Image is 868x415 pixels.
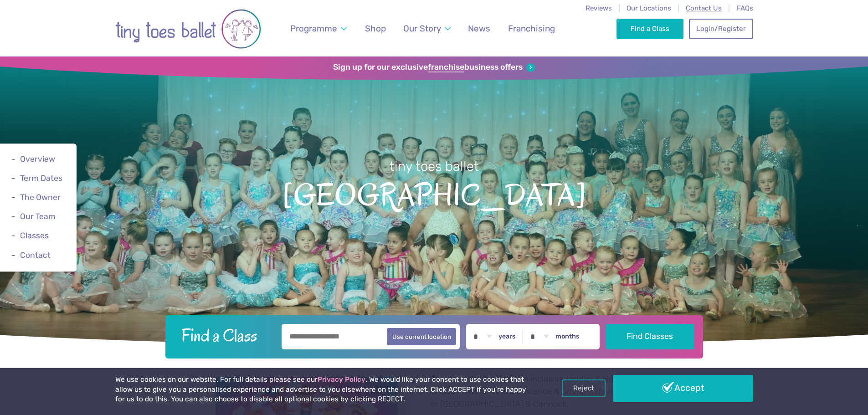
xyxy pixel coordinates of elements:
img: tiny toes ballet [115,6,261,52]
span: Shop [365,23,386,34]
p: We use cookies on our website. For full details please see our . We would like your consent to us... [115,375,530,405]
a: Accept [613,375,753,401]
button: Find Classes [606,324,694,349]
span: News [468,23,490,34]
span: Programme [290,23,337,34]
a: Privacy Policy [318,375,365,384]
a: Our Locations [627,4,671,12]
span: Our Story [403,23,441,34]
a: The Owner [20,193,61,202]
a: Programme [286,18,351,39]
a: Franchising [503,18,559,39]
strong: franchise [428,62,464,72]
a: Reject [562,379,606,397]
a: Contact [20,251,51,260]
a: Shop [360,18,390,39]
a: Reviews [586,4,612,12]
button: Use current location [387,328,457,345]
a: Sign up for our exclusivefranchisebusiness offers [333,62,535,72]
a: News [464,18,495,39]
a: Login/Register [689,19,753,39]
a: Our Team [20,212,56,221]
a: Classes [20,231,49,241]
small: tiny toes ballet [390,159,479,174]
span: Franchising [508,23,555,34]
a: Our Story [399,18,455,39]
span: [GEOGRAPHIC_DATA] [16,175,852,212]
a: Overview [20,154,55,164]
a: Contact Us [686,4,722,12]
a: Term Dates [20,174,62,183]
a: FAQs [737,4,753,12]
label: months [555,333,580,341]
label: years [498,333,516,341]
a: Find a Class [616,19,683,39]
h2: Find a Class [174,324,275,347]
